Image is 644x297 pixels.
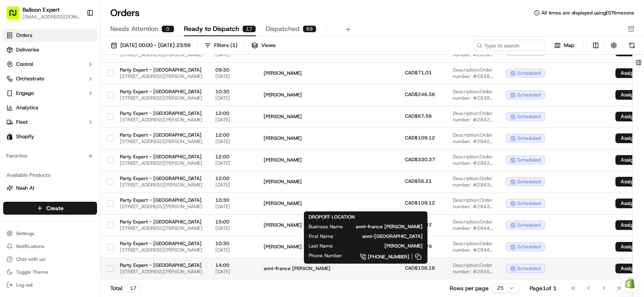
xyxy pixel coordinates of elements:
[6,133,13,140] img: Shopify logo
[264,157,342,163] span: [PERSON_NAME]
[3,150,97,162] div: Favorites
[453,88,493,101] span: Description: Order number: #28388 for [PERSON_NAME]
[215,268,251,275] span: [DATE]
[453,175,493,188] span: Description: Order number: #28434 for [PERSON_NAME]
[264,113,342,120] span: [PERSON_NAME]
[16,243,44,250] span: Notifications
[264,265,342,272] span: anni-france [PERSON_NAME]
[453,262,493,275] span: Description: Order number: #28454 for anni-france [PERSON_NAME]
[6,184,94,192] a: Nash AI
[3,202,97,215] button: Create
[16,269,48,275] span: Toggle Theme
[242,25,256,33] div: 17
[16,184,34,192] span: Nash AI
[3,58,97,71] button: Control
[309,233,333,240] span: First Name
[120,88,202,95] span: Party Expert - [GEOGRAPHIC_DATA]
[261,42,275,49] span: Views
[215,225,251,231] span: [DATE]
[264,92,342,98] span: [PERSON_NAME]
[405,265,435,271] span: CAD$156.16
[264,200,342,207] span: [PERSON_NAME]
[215,117,251,123] span: [DATE]
[23,14,80,20] span: [EMAIL_ADDRESS][DOMAIN_NAME]
[215,175,251,182] span: 12:00
[16,125,23,131] img: 1736555255976-a54dd68f-1ca7-489b-9aae-adbdc363a1c4
[309,214,355,220] span: DROPOFF LOCATION
[453,67,493,80] span: Description: Order number: #28386 for [PERSON_NAME]
[120,219,202,225] span: Party Expert - [GEOGRAPHIC_DATA]
[16,133,34,140] span: Shopify
[23,6,60,14] button: Balloon Expert
[264,135,342,141] span: [PERSON_NAME]
[16,46,39,53] span: Deliveries
[453,110,493,123] span: Description: Order number: #28424 for [PERSON_NAME]
[453,240,493,253] span: Description: Order number: #28449 for [PERSON_NAME]
[76,158,129,166] span: API Documentation
[230,42,237,49] span: ( 1 )
[3,254,97,265] button: Chat with us!
[215,219,251,225] span: 15:00
[3,182,97,195] button: Nash AI
[264,222,342,228] span: [PERSON_NAME]
[120,117,202,123] span: [STREET_ADDRESS][PERSON_NAME]
[517,113,541,120] span: scheduled
[405,70,432,76] span: CAD$71.01
[214,42,237,49] div: Filters
[120,51,202,58] span: [STREET_ADDRESS][PERSON_NAME]
[405,135,435,141] span: CAD$109.12
[3,169,97,182] div: Available Products
[16,32,32,39] span: Orders
[120,154,202,160] span: Party Expert - [GEOGRAPHIC_DATA]
[120,262,202,268] span: Party Expert - [GEOGRAPHIC_DATA]
[215,262,251,268] span: 14:00
[266,24,299,34] span: Dispatched
[303,25,316,33] div: 69
[517,70,541,76] span: scheduled
[120,73,202,80] span: [STREET_ADDRESS][PERSON_NAME]
[46,204,64,212] span: Create
[453,219,493,231] span: Description: Order number: #28445 for [PERSON_NAME]
[120,160,202,166] span: [STREET_ADDRESS][PERSON_NAME]
[405,200,435,206] span: CAD$109.12
[215,88,251,95] span: 10:30
[248,40,279,51] button: Views
[405,178,432,184] span: CAD$56.21
[453,132,493,145] span: Description: Order number: #28429 for [PERSON_NAME]
[5,155,65,169] a: 📗Knowledge Base
[120,268,202,275] span: [STREET_ADDRESS][PERSON_NAME]
[215,132,251,138] span: 12:00
[3,101,97,114] a: Analytics
[215,182,251,188] span: [DATE]
[201,40,241,51] button: Filters(1)
[264,244,342,250] span: [PERSON_NAME]
[120,203,202,210] span: [STREET_ADDRESS][PERSON_NAME]
[16,119,28,126] span: Fleet
[3,279,97,291] button: Log out
[16,256,45,262] span: Chat with us!
[517,92,541,98] span: scheduled
[564,42,574,49] span: Map
[405,113,432,119] span: CAD$67.56
[184,24,239,34] span: Ready to Dispatch
[8,77,23,91] img: 1736555255976-a54dd68f-1ca7-489b-9aae-adbdc363a1c4
[215,160,251,166] span: [DATE]
[3,72,97,85] button: Orchestrate
[8,32,147,45] p: Welcome 👋
[215,138,251,145] span: [DATE]
[65,155,132,169] a: 💻API Documentation
[309,243,333,249] span: Last Name
[215,154,251,160] span: 12:00
[549,41,580,50] button: Map
[309,223,343,230] span: Business Name
[120,132,202,138] span: Party Expert - [GEOGRAPHIC_DATA]
[450,284,489,292] p: Rows per page
[16,90,34,97] span: Engage
[36,77,132,85] div: Start new chat
[120,247,202,253] span: [STREET_ADDRESS][PERSON_NAME]
[110,284,141,293] div: Total
[110,24,158,34] span: Needs Attention
[36,85,111,91] div: We're available if you need us!
[120,240,202,247] span: Party Expert - [GEOGRAPHIC_DATA]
